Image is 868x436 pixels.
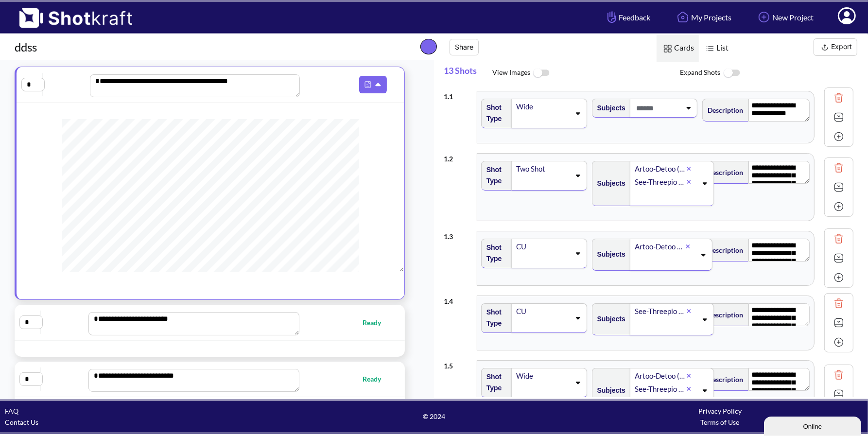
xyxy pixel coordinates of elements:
a: FAQ [5,407,18,415]
div: Privacy Policy [577,405,863,417]
button: Export [814,38,857,56]
div: 1 . 1 [444,86,472,102]
div: Terms of Use [577,417,863,428]
div: CU [515,240,570,253]
img: Pdf Icon [362,78,374,91]
img: Expand Icon [832,315,846,330]
div: Two Shot [515,162,570,175]
img: Hand Icon [605,9,619,25]
span: View Images [492,63,680,84]
img: Trash Icon [832,160,846,175]
img: Trash Icon [832,90,846,105]
span: Description [703,164,743,180]
span: © 2024 [291,411,577,422]
img: List Icon [704,42,716,55]
span: 13 Shots [444,60,492,86]
a: Contact Us [5,418,38,426]
div: Artoo-Detoo (R2-D2) [634,240,686,253]
img: Expand Icon [832,251,846,265]
img: Add Icon [832,199,846,214]
div: 1 . 2 [444,148,472,164]
div: Wide [515,100,570,113]
div: Artoo-Detoo (R2-D2) [634,162,687,175]
div: 1.2Shot TypeTwo ShotSubjectsArtoo-Detoo (R2-D2)See-Threepio (C-3PO)Description**** **** **** ****... [444,148,853,226]
iframe: chat widget [764,415,863,436]
div: CU [515,305,570,318]
span: Description [703,102,743,118]
span: Description [703,242,743,258]
span: Shot Type [482,369,507,396]
span: Description [703,371,743,387]
div: Wide [515,369,570,383]
span: Subjects [592,175,625,192]
span: List [699,35,733,62]
span: Shot Type [482,162,507,189]
span: Subjects [592,311,625,327]
div: 1 . 5 [444,355,472,371]
span: Ready [363,317,391,328]
div: See-Threepio (C-3PO) [634,175,687,189]
button: Share [450,39,479,55]
img: Expand Icon [832,387,846,401]
img: Trash Icon [832,296,846,311]
img: ToggleOff Icon [530,63,552,84]
img: Add Icon [756,9,772,25]
span: Subjects [592,100,625,116]
a: My Projects [667,4,739,30]
div: See-Threepio (C-3PO) [634,383,687,396]
div: 1 . 4 [444,291,472,307]
div: See-Threepio (C-3PO) [634,305,687,318]
span: Shot Type [482,304,507,331]
span: Description [703,307,743,323]
span: Ready [363,373,391,384]
div: Artoo-Detoo (R2-D2) [634,369,687,383]
img: Expand Icon [832,110,846,124]
img: Add Icon [832,270,846,285]
img: Add Icon [832,129,846,144]
div: 1.5Shot TypeWideSubjectsArtoo-Detoo (R2-D2)See-Threepio (C-3PO)Description**** **** **** **** ***... [444,355,853,433]
span: Subjects [592,246,625,262]
img: Expand Icon [832,180,846,194]
img: Home Icon [675,9,691,25]
img: Export Icon [819,41,831,53]
img: ToggleOff Icon [721,63,743,84]
img: Card Icon [661,42,674,55]
div: 1 . 3 [444,226,472,242]
span: Shot Type [482,100,507,127]
img: Trash Icon [832,367,846,382]
span: Shot Type [482,240,507,267]
span: Subjects [592,383,625,399]
img: Trash Icon [832,231,846,246]
span: Cards [657,35,699,62]
a: New Project [748,4,821,30]
span: Feedback [605,12,650,23]
img: Add Icon [832,335,846,349]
